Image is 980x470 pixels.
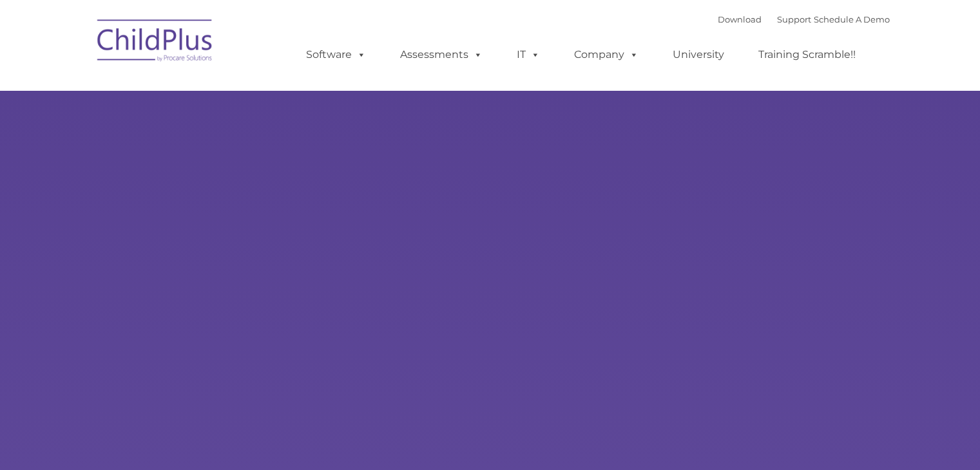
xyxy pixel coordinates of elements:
[745,42,869,68] a: Training Scramble!!
[293,42,379,68] a: Software
[91,10,220,75] img: ChildPlus by Procare Solutions
[718,14,762,24] a: Download
[660,42,737,68] a: University
[777,14,811,24] a: Support
[814,14,890,24] a: Schedule A Demo
[561,42,651,68] a: Company
[718,14,890,24] font: |
[387,42,495,68] a: Assessments
[504,42,553,68] a: IT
